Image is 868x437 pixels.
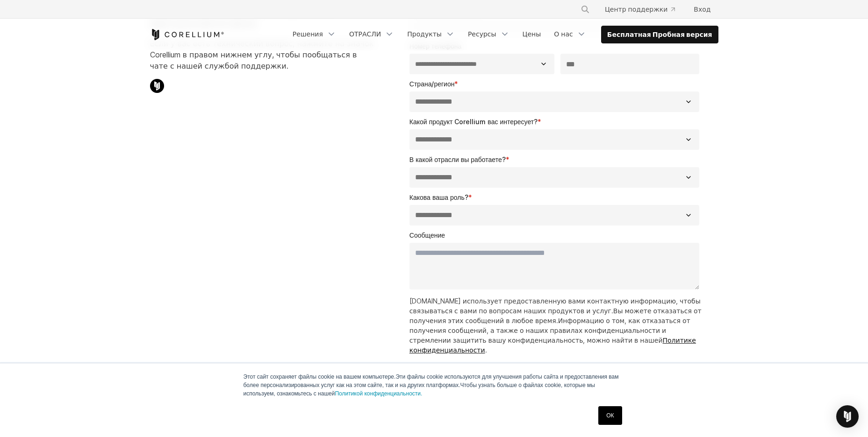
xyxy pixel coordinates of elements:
[606,412,614,419] ya-tr-span: ОК
[694,5,710,14] ya-tr-span: Вход
[468,29,496,39] ya-tr-span: Ресурсы
[409,155,506,163] ya-tr-span: В какой отрасли вы работаете?
[409,231,445,239] ya-tr-span: Сообщение
[335,390,422,397] a: Политикой конфиденциальности.
[409,317,690,344] ya-tr-span: Информацию о том, как отказаться от получения сообщений, а также о наших правилах конфиденциально...
[244,374,619,388] ya-tr-span: Эти файлы cookie используются для улучшения работы сайта и предоставления вам более персонализиро...
[569,1,718,18] div: Навигационное меню
[409,297,701,315] ya-tr-span: [DOMAIN_NAME] использует предоставленную вами контактную информацию, чтобы связываться с вами по ...
[150,79,164,93] img: Значок Чата Corellium
[407,29,442,39] ya-tr-span: Продукты
[244,374,396,380] ya-tr-span: Этот сайт сохраняет файлы cookie на вашем компьютере.
[607,30,712,39] ya-tr-span: Бесплатная Пробная версия
[150,29,224,40] a: Дом Кореллиума
[287,26,718,43] div: Навигационное меню
[150,39,374,70] ya-tr-span: Если у вас есть технический вопрос, нажмите на значок Corellium в правом нижнем углу, чтобы пообщ...
[598,406,622,425] a: ОК
[485,346,487,354] ya-tr-span: .
[349,29,381,39] ya-tr-span: ОТРАСЛИ
[523,29,541,39] ya-tr-span: Цены
[836,405,859,428] div: Откройте Интерком-Мессенджер
[293,29,323,39] ya-tr-span: Решения
[605,5,667,14] ya-tr-span: Центр поддержки
[409,193,468,201] ya-tr-span: Какова ваша роль?
[577,1,594,18] button: Поиск
[554,29,573,39] ya-tr-span: О нас
[409,80,455,88] ya-tr-span: Страна/регион
[409,118,538,126] ya-tr-span: Какой продукт Corellium вас интересует?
